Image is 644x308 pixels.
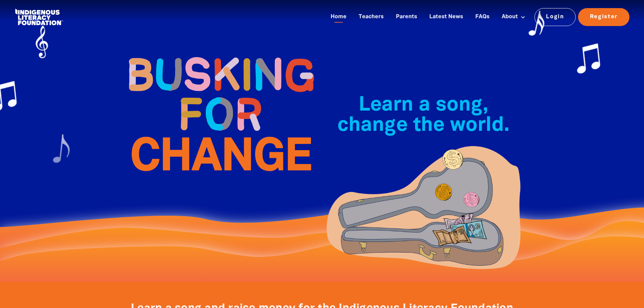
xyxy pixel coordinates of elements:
a: Register [578,8,629,26]
a: Home [327,11,351,23]
a: Teachers [355,11,388,23]
a: FAQs [471,11,494,23]
span: Learn a song, change the world. [337,96,509,135]
a: Parents [392,11,421,23]
a: Latest News [425,11,467,23]
a: About [498,11,529,23]
a: Login [534,8,576,26]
